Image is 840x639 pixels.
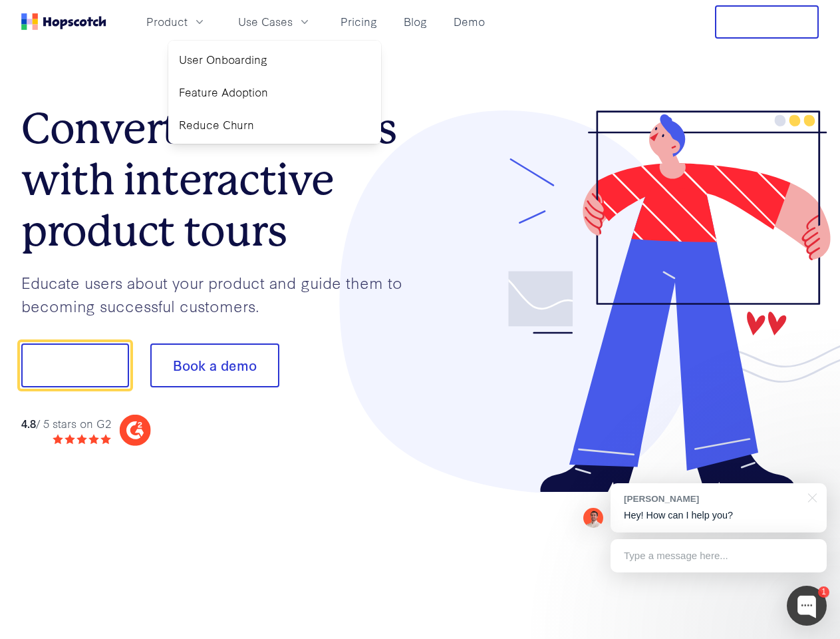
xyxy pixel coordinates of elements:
[21,343,129,387] button: Show me!
[818,586,829,598] div: 1
[150,343,279,387] button: Book a demo
[611,539,827,572] div: Type a message here...
[174,79,376,106] a: Feature Adoption
[146,13,188,30] span: Product
[398,11,432,33] a: Blog
[624,509,813,523] p: Hey! How can I help you?
[21,415,36,431] strong: 4.8
[174,46,376,73] a: User Onboarding
[21,415,111,432] div: / 5 stars on G2
[21,103,420,256] h1: Convert more trials with interactive product tours
[335,11,382,33] a: Pricing
[624,493,800,505] div: [PERSON_NAME]
[21,13,106,30] a: Home
[230,11,319,33] button: Use Cases
[21,271,420,317] p: Educate users about your product and guide them to becoming successful customers.
[138,11,214,33] button: Product
[583,508,603,528] img: Mark Spera
[715,5,819,39] button: Free Trial
[448,11,490,33] a: Demo
[238,13,293,30] span: Use Cases
[174,111,376,138] a: Reduce Churn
